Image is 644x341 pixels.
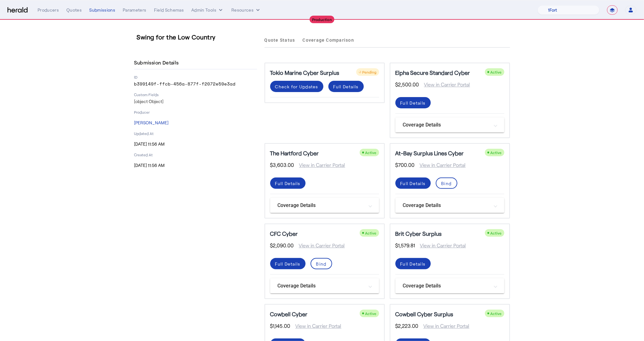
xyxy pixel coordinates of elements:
button: Check for Updates [270,81,323,92]
p: Updated At [134,131,257,136]
p: [DATE] 11:56 AM [134,141,257,147]
a: Coverage Comparison [303,33,354,48]
h5: CFC Cyber [270,229,298,238]
mat-expansion-panel-header: Coverage Details [270,198,379,213]
mat-panel-title: Coverage Details [278,282,364,290]
p: [PERSON_NAME] [134,120,257,126]
div: Bind [316,261,327,267]
span: Quote Status [265,38,295,42]
span: Active [491,70,502,74]
mat-expansion-panel-header: Coverage Details [395,278,504,293]
div: Bind [441,180,452,187]
span: Active [491,150,502,155]
div: Field Schemas [154,7,184,13]
p: [DATE] 11:56 AM [134,162,257,168]
span: $1,145.00 [270,322,291,330]
span: Active [491,231,502,235]
button: Full Details [395,258,431,269]
div: Full Details [333,83,359,90]
button: Bind [311,258,332,269]
span: View in Carrier Portal [419,81,470,88]
a: Quote Status [265,33,295,48]
span: Pending [363,70,377,74]
button: Bind [436,178,457,189]
span: View in Carrier Portal [415,242,466,249]
div: Full Details [275,261,301,267]
div: Submissions [89,7,115,13]
img: Herald Logo [8,7,28,13]
button: Full Details [395,178,431,189]
span: $3,603.00 [270,161,294,169]
mat-panel-title: Coverage Details [403,121,489,129]
span: View in Carrier Portal [294,161,345,169]
h5: Tokio Marine Cyber Surplus [270,68,339,77]
mat-expansion-panel-header: Coverage Details [395,198,504,213]
p: [object Object] [134,98,257,105]
h5: Cowbell Cyber [270,310,308,318]
button: Full Details [270,258,306,269]
span: $2,090.00 [270,242,294,249]
h5: The Hartford Cyber [270,149,319,158]
span: Active [365,231,377,235]
span: View in Carrier Portal [419,322,470,330]
span: Active [365,150,377,155]
h5: Elpha Secure Standard Cyber [395,68,470,77]
span: $2,500.00 [395,81,419,88]
p: Producer [134,110,257,115]
span: Coverage Comparison [303,38,354,42]
span: View in Carrier Portal [415,161,466,169]
p: Custom Fields [134,92,257,97]
p: b399149f-ffcb-456a-877f-f2072e59e3ad [134,81,257,87]
span: $2,223.00 [395,322,419,330]
h5: At-Bay Surplus Lines Cyber [395,149,464,158]
span: View in Carrier Portal [291,322,342,330]
h3: Swing for the Low Country [137,33,260,41]
h5: Brit Cyber Surplus [395,229,442,238]
span: $700.00 [395,161,415,169]
mat-panel-title: Coverage Details [278,202,364,209]
span: Active [365,311,377,316]
mat-expansion-panel-header: Coverage Details [270,278,379,293]
div: Full Details [400,100,426,106]
h5: Cowbell Cyber Surplus [395,310,453,318]
p: Created At [134,152,257,157]
button: Resources dropdown menu [231,7,261,13]
span: $1,579.81 [395,242,415,249]
mat-expansion-panel-header: Coverage Details [395,117,504,132]
button: Full Details [395,97,431,108]
div: Check for Updates [275,83,318,90]
div: Parameters [123,7,147,13]
div: Full Details [275,180,301,187]
div: Full Details [400,261,426,267]
button: internal dropdown menu [191,7,224,13]
div: Producers [38,7,59,13]
h4: Submission Details [134,59,181,66]
div: Quotes [66,7,82,13]
button: Full Details [270,178,306,189]
mat-panel-title: Coverage Details [403,282,489,290]
span: View in Carrier Portal [294,242,345,249]
button: Full Details [328,81,364,92]
mat-panel-title: Coverage Details [403,202,489,209]
p: ID [134,75,257,80]
span: Active [491,311,502,316]
div: Production [310,16,335,23]
div: Full Details [400,180,426,187]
